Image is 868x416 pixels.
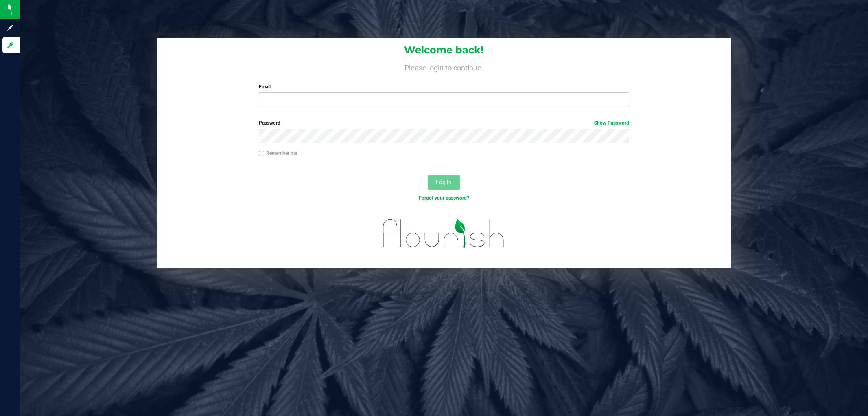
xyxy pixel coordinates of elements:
[419,195,469,201] a: Forgot your password?
[157,45,731,55] h1: Welcome back!
[259,150,297,157] label: Remember me
[6,41,14,49] inline-svg: Log in
[594,120,629,126] a: Show Password
[259,120,280,126] span: Password
[259,83,629,90] label: Email
[428,175,460,190] button: Log In
[259,151,265,156] input: Remember me
[6,24,14,32] inline-svg: Sign up
[157,62,731,72] h4: Please login to continue.
[372,210,516,256] img: flourish_logo.svg
[436,179,452,185] span: Log In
